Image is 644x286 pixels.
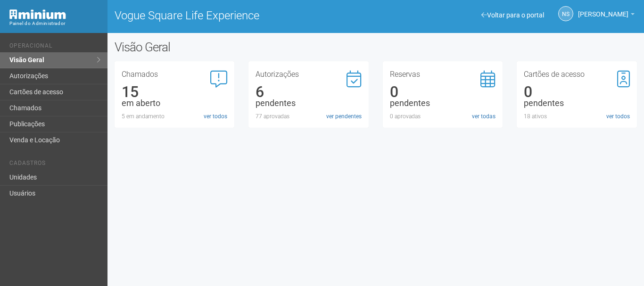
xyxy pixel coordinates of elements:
[256,99,362,107] div: pendentes
[390,88,496,96] div: 0
[115,9,369,22] h1: Vogue Square Life Experience
[204,112,227,121] a: ver todos
[256,112,362,121] div: 77 aprovadas
[390,99,496,107] div: pendentes
[524,71,630,78] h3: Cartões de acesso
[390,112,496,121] div: 0 aprovadas
[256,71,362,78] h3: Autorizações
[524,88,630,96] div: 0
[122,71,228,78] h3: Chamados
[122,88,228,96] div: 15
[472,112,495,121] a: ver todas
[578,12,635,19] a: [PERSON_NAME]
[524,112,630,121] div: 18 ativos
[481,11,544,19] a: Voltar para o portal
[9,19,100,28] div: Painel do Administrador
[390,71,496,78] h3: Reservas
[9,160,100,170] li: Cadastros
[558,6,573,21] a: NS
[578,1,628,18] span: Nicolle Silva
[115,40,324,54] h2: Visão Geral
[606,112,630,121] a: ver todos
[122,112,228,121] div: 5 em andamento
[9,9,66,19] img: Minium
[9,42,100,52] li: Operacional
[326,112,362,121] a: ver pendentes
[256,88,362,96] div: 6
[122,99,228,107] div: em aberto
[524,99,630,107] div: pendentes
